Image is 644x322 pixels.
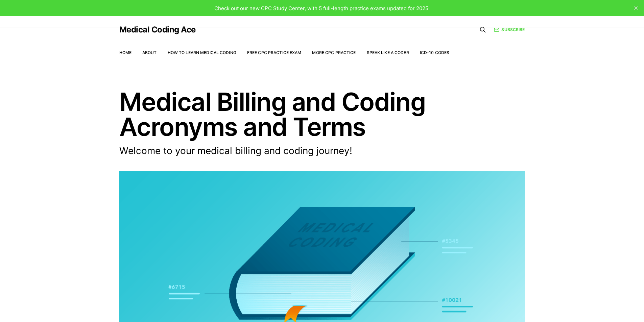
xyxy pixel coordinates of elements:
[214,5,430,11] span: Check out our new CPC Study Center, with 5 full-length practice exams updated for 2025!
[119,145,430,157] p: Welcome to your medical billing and coding journey!
[119,50,132,55] a: Home
[630,3,641,14] button: close
[247,50,302,55] a: Free CPC Practice Exam
[367,50,409,55] a: Speak Like a Coder
[312,50,356,55] a: More CPC Practice
[494,26,525,33] a: Subscribe
[119,26,196,34] a: Medical Coding Ace
[535,289,644,322] iframe: portal-trigger
[168,50,236,55] a: How to Learn Medical Coding
[420,50,449,55] a: ICD-10 Codes
[119,89,525,139] h1: Medical Billing and Coding Acronyms and Terms
[142,50,157,55] a: About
